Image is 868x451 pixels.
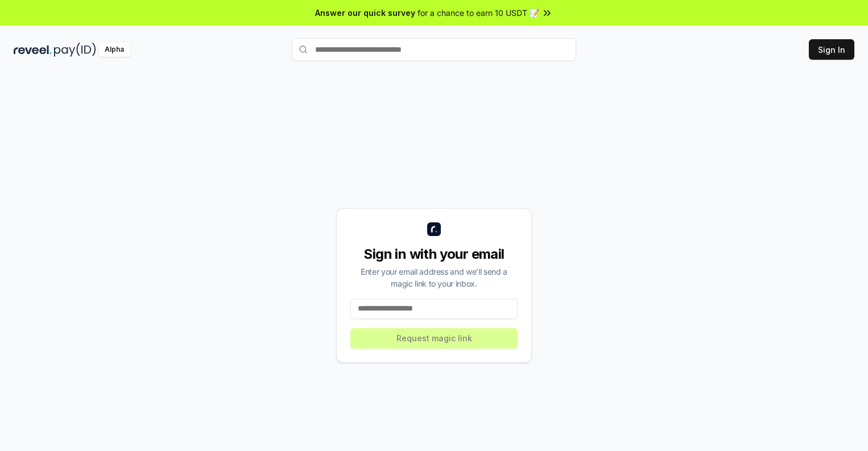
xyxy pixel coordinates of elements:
[315,7,415,19] span: Answer our quick survey
[350,245,518,263] div: Sign in with your email
[427,222,441,236] img: logo_small
[809,39,854,60] button: Sign In
[350,266,518,289] div: Enter your email address and we’ll send a magic link to your inbox.
[14,43,52,57] img: reveel_dark
[98,43,130,57] div: Alpha
[54,43,96,57] img: pay_id
[418,7,539,19] span: for a chance to earn 10 USDT 📝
